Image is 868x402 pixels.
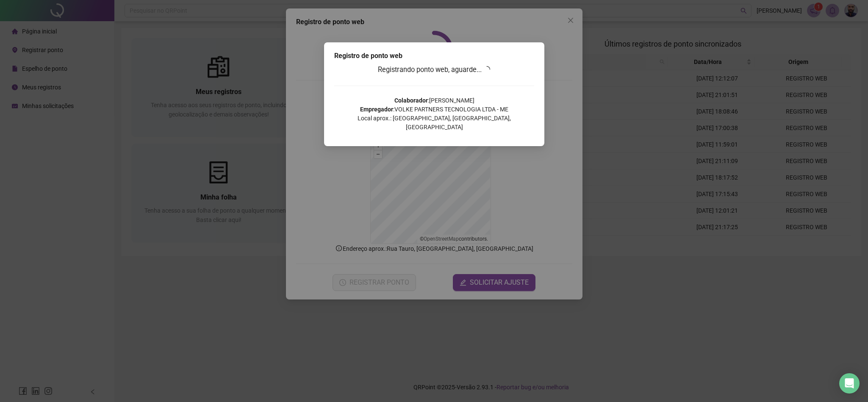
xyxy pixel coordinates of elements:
[334,51,534,61] div: Registro de ponto web
[334,64,534,75] h3: Registrando ponto web, aguarde...
[360,106,393,113] strong: Empregador
[482,65,491,74] span: loading
[839,373,860,394] div: Open Intercom Messenger
[394,97,427,104] strong: Colaborador
[334,96,534,132] p: : [PERSON_NAME] : VOLKE PARTNERS TECNOLOGIA LTDA - ME Local aprox.: [GEOGRAPHIC_DATA], [GEOGRAPHI...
